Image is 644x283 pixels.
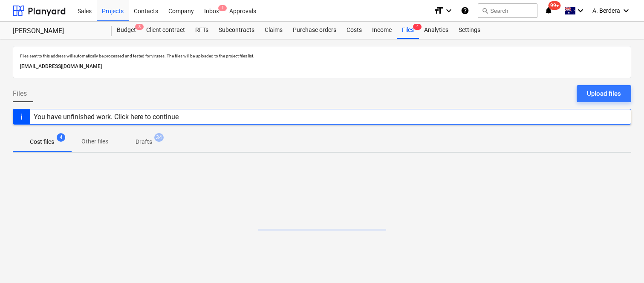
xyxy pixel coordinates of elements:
div: Files [397,22,419,39]
div: [PERSON_NAME] [13,27,101,36]
span: 3 [135,24,144,30]
a: Income [367,22,397,39]
span: 4 [413,24,422,30]
a: Analytics [419,22,453,39]
span: 1 [218,5,227,11]
p: Cost files [30,137,54,146]
p: Drafts [136,137,152,146]
button: Upload files [577,85,631,102]
a: Settings [453,22,485,39]
div: You have unfinished work. Click here to continue [34,113,179,121]
a: Claims [260,22,288,39]
iframe: Chat Widget [601,242,644,283]
span: 4 [57,133,65,142]
span: 34 [154,133,164,142]
a: Costs [341,22,367,39]
a: Purchase orders [288,22,341,39]
div: Budget [112,22,141,39]
a: RFTs [190,22,214,39]
a: Budget3 [112,22,141,39]
a: Subcontracts [214,22,260,39]
div: Upload files [587,88,621,99]
p: [EMAIL_ADDRESS][DOMAIN_NAME] [20,62,624,71]
a: Files4 [397,22,419,39]
p: Other files [81,137,108,146]
p: Files sent to this address will automatically be processed and tested for viruses. The files will... [20,53,624,59]
a: Client contract [141,22,190,39]
span: Files [13,89,27,99]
